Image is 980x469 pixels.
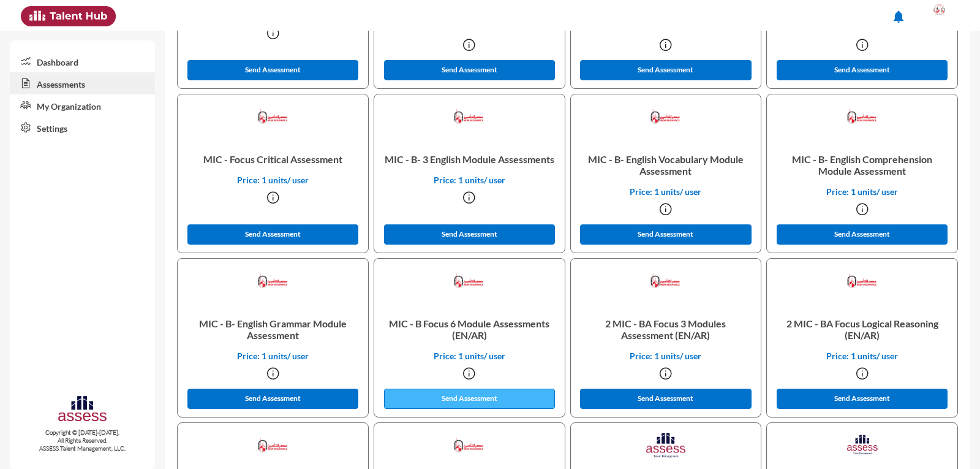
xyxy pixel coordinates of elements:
button: Send Assessment [384,60,556,80]
p: MIC - B- English Vocabulary Module Assessment [581,143,752,186]
button: Send Assessment [187,224,359,245]
p: MIC - B- English Grammar Module Assessment [187,308,358,351]
p: Copyright © [DATE]-[DATE]. All Rights Reserved. ASSESS Talent Management, LLC. [10,429,155,452]
a: Dashboard [10,50,155,72]
a: Assessments [10,72,155,94]
p: Price: 1 units/ user [581,186,752,197]
p: MIC - B Focus 6 Module Assessments (EN/AR) [384,308,555,351]
button: Send Assessment [777,224,948,245]
p: Price: 1 units/ user [384,175,555,185]
p: Price: 1 units/ user [777,351,948,361]
button: Send Assessment [580,224,752,245]
button: Send Assessment [384,224,556,245]
a: Settings [10,116,155,139]
button: Send Assessment [187,389,359,409]
p: MIC - B- 3 English Module Assessments [384,143,555,175]
img: assesscompany-logo.png [57,394,108,426]
p: MIC - Focus Critical Assessment [187,143,358,175]
p: Price: 1 units/ user [187,175,358,185]
p: Price: 1 units/ user [384,351,555,361]
p: Price: 1 units/ user [581,351,752,361]
button: Send Assessment [777,60,948,80]
button: Send Assessment [384,389,556,409]
p: 2 MIC - BA Focus Logical Reasoning (EN/AR) [777,308,948,351]
p: 2 MIC - BA Focus 3 Modules Assessment (EN/AR) [581,308,752,351]
button: Send Assessment [580,60,752,80]
button: Send Assessment [187,60,359,80]
button: Send Assessment [777,389,948,409]
a: My Organization [10,94,155,116]
button: Send Assessment [580,389,752,409]
p: Price: 1 units/ user [187,351,358,361]
mat-icon: notifications [891,9,906,24]
p: MIC - B- English Comprehension Module Assessment [777,143,948,186]
p: Price: 1 units/ user [777,186,948,197]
